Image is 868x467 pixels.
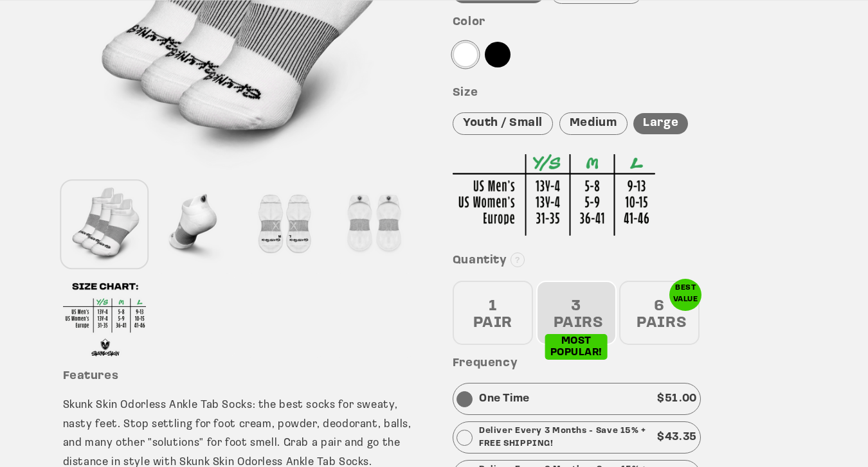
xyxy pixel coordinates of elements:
p: One Time [479,389,530,409]
div: Youth / Small [453,112,553,135]
p: $ [657,389,697,409]
h3: Quantity [453,254,806,269]
div: 6 PAIRS [619,281,700,345]
h3: Color [453,15,806,30]
div: 3 PAIRS [536,281,617,345]
div: Large [633,113,688,134]
p: Deliver Every 3 Months - Save 15% + FREE SHIPPING! [479,425,651,450]
div: Medium [559,112,628,135]
img: Sizing Chart [453,154,655,236]
div: 1 PAIR [453,281,533,345]
p: $ [657,428,697,447]
h3: Size [453,86,806,101]
h3: Frequency [453,357,806,371]
h3: Features [63,369,416,384]
span: 43.35 [665,432,697,443]
span: 51.00 [665,393,697,404]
